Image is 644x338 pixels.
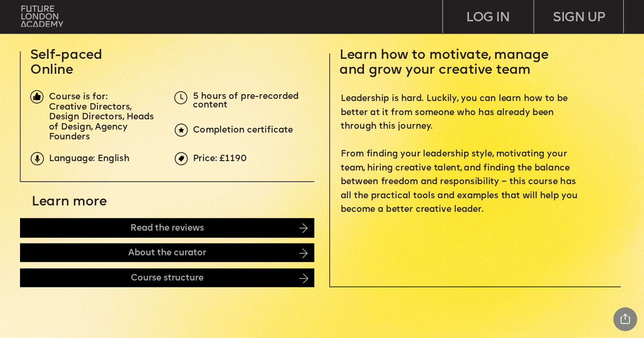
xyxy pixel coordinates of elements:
span: Language: English [49,154,129,162]
span: Self-paced [30,49,103,62]
img: image-1fa7eedb-a71f-428c-a033-33de134354ef.png [30,90,43,104]
img: upload-6b0d0326-a6ce-441c-aac1-c2ff159b353e.png [175,124,188,137]
img: upload-9eb2eadd-7bf9-4b2b-b585-6dd8b9275b41.png [31,152,44,165]
span: Online [30,64,73,77]
span: Learn more [32,195,107,208]
span: 5 hours of pre-recorded content [193,92,301,109]
span: Course is for: [49,93,107,101]
img: upload-969c61fd-ea08-4d05-af36-d273f2608f5e.png [175,152,188,165]
img: image-14cb1b2c-41b0-4782-8715-07bdb6bd2f06.png [299,223,308,233]
img: upload-5dcb7aea-3d7f-4093-a867-f0427182171d.png [174,91,187,104]
img: image-d430bf59-61f2-4e83-81f2-655be665a85d.png [299,248,308,258]
img: upload-bfdffa89-fac7-4f57-a443-c7c39906ba42.png [21,6,63,27]
div: Share [613,307,637,331]
span: Price: £1190 [193,154,247,162]
img: image-ebac62b4-e37e-4ca8-99fd-bb379c720805.png [299,274,308,284]
span: Creative Directors, Design Directors, Heads of Design, Agency Founders [49,103,156,141]
span: Leadership is hard. Luckily, you can learn how to be better at it from someone who has already be... [341,95,581,214]
span: Completion certificate [193,126,293,134]
span: Learn how to motivate, manage and grow your creative team [339,49,552,77]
